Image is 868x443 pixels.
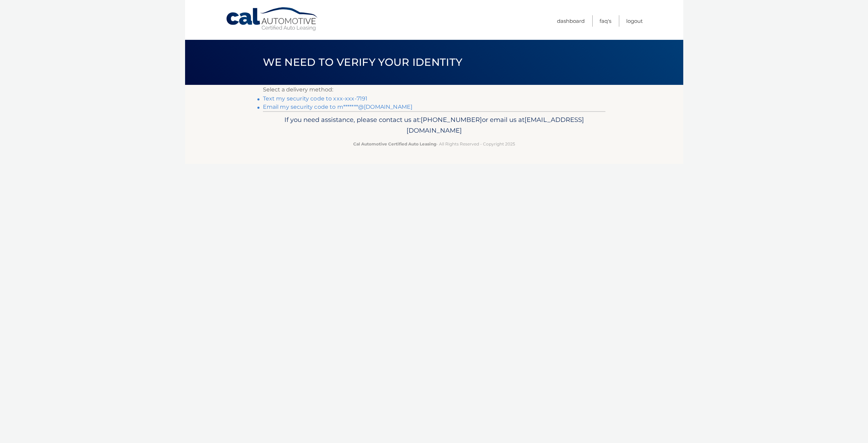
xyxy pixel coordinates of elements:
a: Dashboard [557,15,585,27]
p: If you need assistance, please contact us at: or email us at [267,114,601,136]
a: Logout [626,15,643,27]
span: We need to verify your identity [263,56,463,69]
p: Select a delivery method: [263,85,605,95]
a: Text my security code to xxx-xxx-7191 [263,95,368,102]
a: Email my security code to m*******@[DOMAIN_NAME] [263,104,413,110]
a: Cal Automotive [226,7,319,32]
strong: Cal Automotive Certified Auto Leasing [353,141,436,147]
span: [PHONE_NUMBER] [421,116,482,124]
p: - All Rights Reserved - Copyright 2025 [267,140,601,148]
a: FAQ's [600,15,611,27]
